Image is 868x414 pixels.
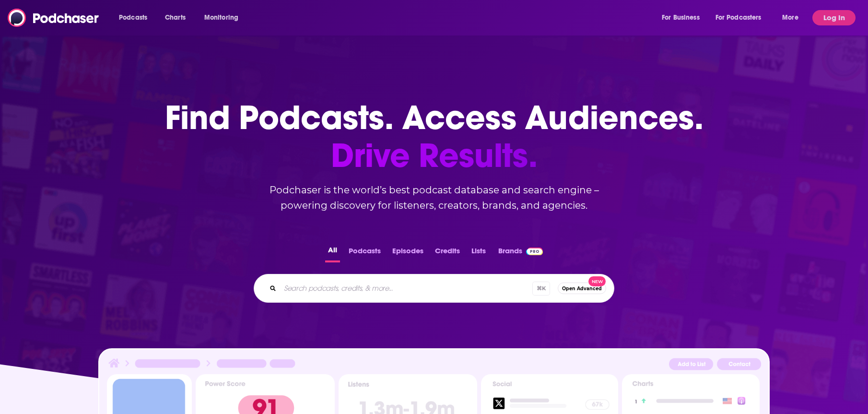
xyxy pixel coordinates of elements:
button: open menu [655,10,712,25]
button: open menu [775,10,810,25]
span: Monitoring [204,11,238,24]
span: For Business [662,11,700,24]
img: Podchaser Pro [526,248,543,255]
button: Lists [469,244,489,262]
span: For Podcasters [716,11,762,24]
button: Credits [432,244,463,262]
button: Open AdvancedNew [558,283,606,294]
button: Episodes [389,244,426,262]
h1: Find Podcasts. Access Audiences. [165,99,704,175]
button: Podcasts [346,244,384,262]
button: Log In [812,10,856,25]
div: Search podcasts, credits, & more... [254,274,614,303]
span: ⌘ K [532,282,550,296]
button: All [325,244,340,262]
img: Podcast Insights Header [107,357,761,374]
h2: Podchaser is the world’s best podcast database and search engine – powering discovery for listene... [242,182,626,213]
a: BrandsPodchaser Pro [498,244,543,262]
span: Drive Results. [165,137,704,175]
input: Search podcasts, credits, & more... [280,281,532,296]
img: Podchaser - Follow, Share and Rate Podcasts [8,9,100,27]
a: Charts [159,10,191,25]
button: open menu [198,10,251,25]
span: Charts [165,11,186,24]
span: Open Advanced [562,286,602,291]
button: open menu [112,10,160,25]
span: Podcasts [119,11,147,24]
button: open menu [709,10,775,25]
span: New [588,276,606,286]
span: More [782,11,798,24]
